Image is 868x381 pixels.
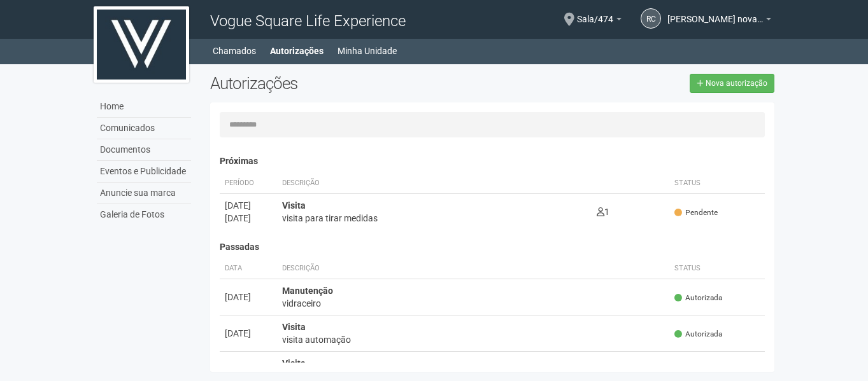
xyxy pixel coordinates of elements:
[210,12,406,30] span: Vogue Square Life Experience
[97,96,191,118] a: Home
[667,16,771,26] a: [PERSON_NAME] novaes
[674,293,722,303] span: Autorizada
[282,297,665,310] div: vidraceiro
[97,118,191,139] a: Comunicados
[282,322,306,332] strong: Visita
[669,173,765,194] th: Status
[667,2,763,24] span: renato coutinho novaes
[97,204,191,225] a: Galeria de Fotos
[282,358,306,368] strong: Visita
[270,42,324,60] a: Autorizações
[282,333,665,346] div: visita automação
[674,329,722,340] span: Autorizada
[277,258,670,279] th: Descrição
[97,139,191,161] a: Documentos
[97,183,191,204] a: Anuncie sua marca
[577,16,622,26] a: Sala/474
[641,8,661,29] a: rc
[282,200,306,211] strong: Visita
[277,173,592,194] th: Descrição
[669,258,765,279] th: Status
[225,291,272,303] div: [DATE]
[225,199,272,212] div: [DATE]
[220,242,765,252] h4: Passadas
[220,173,277,194] th: Período
[220,156,765,166] h4: Próximas
[597,207,609,217] span: 1
[225,327,272,340] div: [DATE]
[674,207,718,218] span: Pendente
[282,212,587,225] div: visita para tirar medidas
[210,74,483,93] h2: Autorizações
[577,2,613,24] span: Sala/474
[94,6,189,83] img: logo.jpg
[690,74,774,93] a: Nova autorização
[225,212,272,225] div: [DATE]
[706,79,767,88] span: Nova autorização
[338,42,397,60] a: Minha Unidade
[282,286,333,296] strong: Manutenção
[213,42,256,60] a: Chamados
[97,161,191,183] a: Eventos e Publicidade
[220,258,277,279] th: Data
